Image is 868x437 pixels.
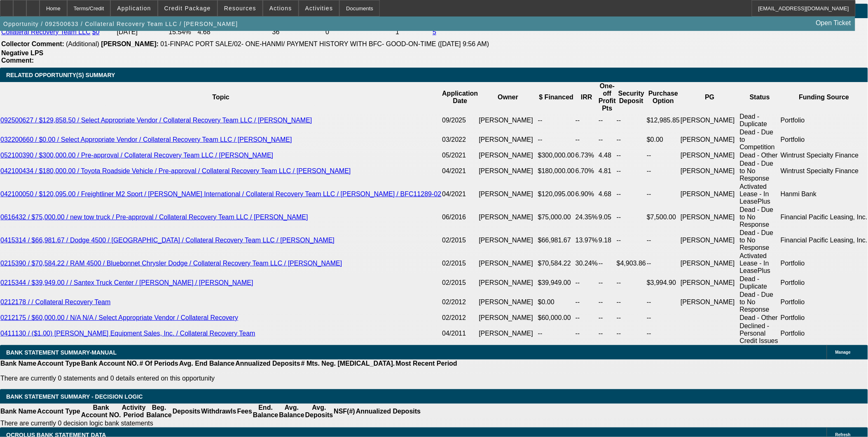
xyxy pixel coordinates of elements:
[739,291,780,314] td: Dead - Due to No Response
[6,349,117,356] span: BANK STATEMENT SUMMARY-MANUAL
[479,183,538,206] td: [PERSON_NAME]
[356,404,421,419] th: Annualized Deposits
[479,128,538,151] td: [PERSON_NAME]
[479,113,538,128] td: [PERSON_NAME]
[81,404,122,419] th: Bank Account NO.
[835,432,851,437] span: Refresh
[538,291,575,314] td: $0.00
[680,275,739,291] td: [PERSON_NAME]
[598,160,616,183] td: 4.81
[272,28,324,36] td: 36
[442,128,478,151] td: 03/2022
[538,252,575,275] td: $70,584.22
[201,404,236,419] th: Withdrawls
[780,82,868,113] th: Funding Source
[646,151,680,160] td: --
[395,28,431,36] td: 1
[575,314,598,322] td: --
[780,128,868,151] td: Portfolio
[575,275,598,291] td: --
[160,40,489,47] span: 01-FINPAC PORT SALE/02- ONE-HANMI/ PAYMENT HISTORY WITH BFC- GOOD-ON-TIME ([DATE] 9:56 AM)
[575,206,598,229] td: 24.35%
[646,314,680,322] td: --
[37,359,81,368] th: Account Type
[616,160,646,183] td: --
[0,190,441,197] a: 042100050 / $120,095.00 / Freightliner M2 Sport / [PERSON_NAME] International / Collateral Recove...
[575,82,598,113] th: IRR
[235,359,300,368] th: Annualized Deposits
[218,0,262,16] button: Resources
[442,151,478,160] td: 05/2021
[0,117,312,124] a: 092500627 / $129,858.50 / Select Appropriate Vendor / Collateral Recovery Team LLC / [PERSON_NAME]
[646,275,680,291] td: $3,994.90
[835,350,851,355] span: Manage
[680,229,739,252] td: [PERSON_NAME]
[616,128,646,151] td: --
[479,291,538,314] td: [PERSON_NAME]
[0,330,255,337] a: 0411130 / ($1.00) [PERSON_NAME] Equipment Sales, Inc. / Collateral Recovery Team
[575,128,598,151] td: --
[739,275,780,291] td: Dead - Duplicate
[269,5,292,12] span: Actions
[598,128,616,151] td: --
[616,291,646,314] td: --
[325,28,394,36] td: 0
[646,128,680,151] td: $0.00
[739,314,780,322] td: Dead - Other
[680,206,739,229] td: [PERSON_NAME]
[598,291,616,314] td: --
[479,206,538,229] td: [PERSON_NAME]
[575,113,598,128] td: --
[122,404,146,419] th: Activity Period
[680,113,739,128] td: [PERSON_NAME]
[139,359,179,368] th: # Of Periods
[442,322,478,345] td: 04/2011
[680,128,739,151] td: [PERSON_NAME]
[0,298,110,305] a: 0212178 / / Collateral Recovery Team
[0,260,342,267] a: 0215390 / $70,584.22 / RAM 4500 / Bluebonnet Chrysler Dodge / Collateral Recovery Team LLC / [PER...
[442,160,478,183] td: 04/2021
[616,151,646,160] td: --
[680,252,739,275] td: [PERSON_NAME]
[237,404,253,419] th: Fees
[538,82,575,113] th: $ Financed
[598,322,616,345] td: --
[646,206,680,229] td: $7,500.00
[479,322,538,345] td: [PERSON_NAME]
[101,40,159,47] b: [PERSON_NAME]:
[739,151,780,160] td: Dead - Other
[616,314,646,322] td: --
[780,314,868,322] td: Portfolio
[66,40,99,47] span: (Additional)
[780,113,868,128] td: Portfolio
[780,160,868,183] td: Wintrust Specialty Finance
[538,183,575,206] td: $120,095.00
[442,183,478,206] td: 04/2021
[680,82,739,113] th: PG
[117,5,151,12] span: Application
[305,404,334,419] th: Avg. Deposits
[739,128,780,151] td: Dead - Due to Competition
[780,252,868,275] td: Portfolio
[575,229,598,252] td: 13.97%
[433,28,436,35] a: 5
[538,128,575,151] td: --
[538,113,575,128] td: --
[442,275,478,291] td: 02/2015
[739,206,780,229] td: Dead - Due to No Response
[598,275,616,291] td: --
[479,252,538,275] td: [PERSON_NAME]
[598,314,616,322] td: --
[538,151,575,160] td: $300,000.00
[780,183,868,206] td: Hanmi Bank
[479,160,538,183] td: [PERSON_NAME]
[616,82,646,113] th: Security Deposit
[780,229,868,252] td: Financial Pacific Leasing, Inc.
[278,404,304,419] th: Avg. Balance
[813,16,854,30] a: Open Ticket
[253,404,278,419] th: End. Balance
[575,291,598,314] td: --
[780,275,868,291] td: Portfolio
[3,21,238,27] span: Opportunity / 092500633 / Collateral Recovery Team LLC / [PERSON_NAME]
[739,322,780,345] td: Declined - Personal Credit Issues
